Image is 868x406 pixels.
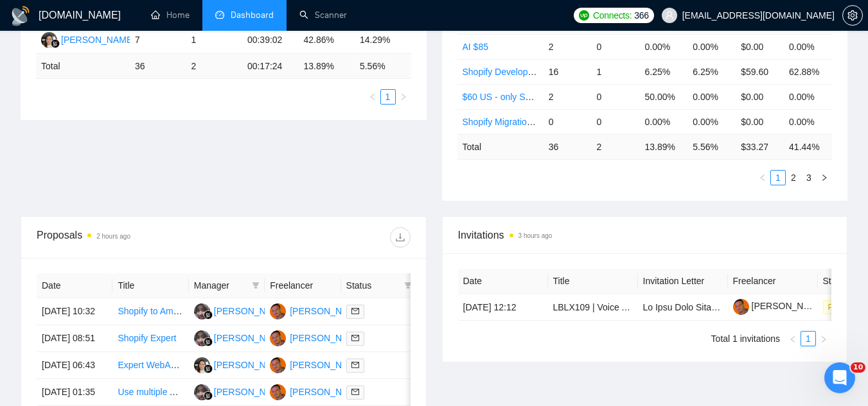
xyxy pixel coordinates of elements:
[544,109,592,134] td: 0
[381,90,395,104] a: 1
[112,379,188,406] td: Use multiple AI models to search
[214,358,288,372] div: [PERSON_NAME]
[687,34,736,59] td: 0.00%
[41,34,135,44] a: LA[PERSON_NAME]
[759,174,766,182] span: left
[463,42,488,52] a: AI $85
[786,170,801,185] li: 2
[112,273,188,298] th: Title
[736,109,784,134] td: $0.00
[592,109,640,134] td: 0
[402,276,414,295] span: filter
[290,331,440,345] div: [PERSON_NAME] [PERSON_NAME]
[396,89,411,105] button: right
[687,59,736,84] td: 6.25%
[249,276,262,295] span: filter
[755,170,770,185] button: left
[96,233,130,240] time: 2 hours ago
[270,359,440,369] a: JP[PERSON_NAME] [PERSON_NAME]
[579,10,589,21] img: upwork-logo.png
[771,171,785,185] a: 1
[194,332,308,343] a: NF[PERSON_NAME] Ayra
[242,27,299,54] td: 00:39:02
[351,361,359,369] span: mail
[784,59,832,84] td: 62.88%
[842,5,863,26] button: setting
[544,134,592,159] td: 36
[365,89,380,105] button: left
[639,134,687,159] td: 13.89 %
[37,298,112,325] td: [DATE] 10:32
[214,304,308,318] div: [PERSON_NAME] Ayra
[194,305,308,316] a: NF[PERSON_NAME] Ayra
[396,89,411,105] li: Next Page
[755,170,770,185] li: Previous Page
[37,227,224,248] div: Proposals
[801,331,816,346] li: 1
[400,93,407,101] span: right
[270,303,286,319] img: JP
[820,335,828,343] span: right
[270,386,440,396] a: JP[PERSON_NAME] [PERSON_NAME]
[404,282,412,289] span: filter
[463,67,565,77] a: Shopify Development $60
[634,8,648,22] span: 366
[816,331,831,346] button: right
[270,305,440,316] a: JP[PERSON_NAME] [PERSON_NAME]
[194,384,210,400] img: NF
[298,54,355,79] td: 13.89 %
[824,362,855,393] iframe: Intercom live chat
[736,134,784,159] td: $ 33.27
[548,294,638,321] td: LBLX109 | Voice Actor for AI Training (in studio)
[733,299,749,315] img: c1WWgwmaGevJdZ-l_Vf-CmXdbmQwVpuCq4Thkz8toRvCgf_hjs15DDqs-87B3E-w26
[118,387,249,397] a: Use multiple AI models to search
[194,330,210,346] img: NF
[231,10,274,21] span: Dashboard
[639,59,687,84] td: 6.25%
[118,360,397,370] a: Expert WebAR Developer for Custom E-Commerce Product Visualizer
[801,332,815,346] a: 1
[194,359,288,369] a: LA[PERSON_NAME]
[784,84,832,109] td: 0.00%
[770,170,786,185] li: 1
[711,331,780,346] li: Total 1 invitations
[355,54,411,79] td: 5.56 %
[270,357,286,373] img: JP
[639,109,687,134] td: 0.00%
[553,302,743,312] a: LBLX109 | Voice Actor for AI Training (in studio)
[290,304,440,318] div: [PERSON_NAME] [PERSON_NAME]
[351,307,359,315] span: mail
[458,269,548,294] th: Date
[592,134,640,159] td: 2
[851,362,865,373] span: 10
[204,391,213,400] img: gigradar-bm.png
[242,54,299,79] td: 00:17:24
[186,27,242,54] td: 1
[736,59,784,84] td: $59.60
[37,379,112,406] td: [DATE] 01:35
[518,232,553,239] time: 3 hours ago
[369,93,376,101] span: left
[638,269,728,294] th: Invitation Letter
[298,27,355,54] td: 42.86%
[204,364,213,373] img: gigradar-bm.png
[112,325,188,352] td: Shopify Expert
[816,331,831,346] li: Next Page
[544,84,592,109] td: 2
[592,59,640,84] td: 1
[736,34,784,59] td: $0.00
[299,10,347,21] a: searchScanner
[784,109,832,134] td: 0.00%
[215,10,224,19] span: dashboard
[194,386,308,396] a: NF[PERSON_NAME] Ayra
[37,352,112,379] td: [DATE] 06:43
[194,357,210,373] img: LA
[592,84,640,109] td: 0
[544,59,592,84] td: 16
[37,325,112,352] td: [DATE] 08:51
[351,388,359,396] span: mail
[784,34,832,59] td: 0.00%
[820,174,828,182] span: right
[214,331,308,345] div: [PERSON_NAME] Ayra
[665,11,674,20] span: user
